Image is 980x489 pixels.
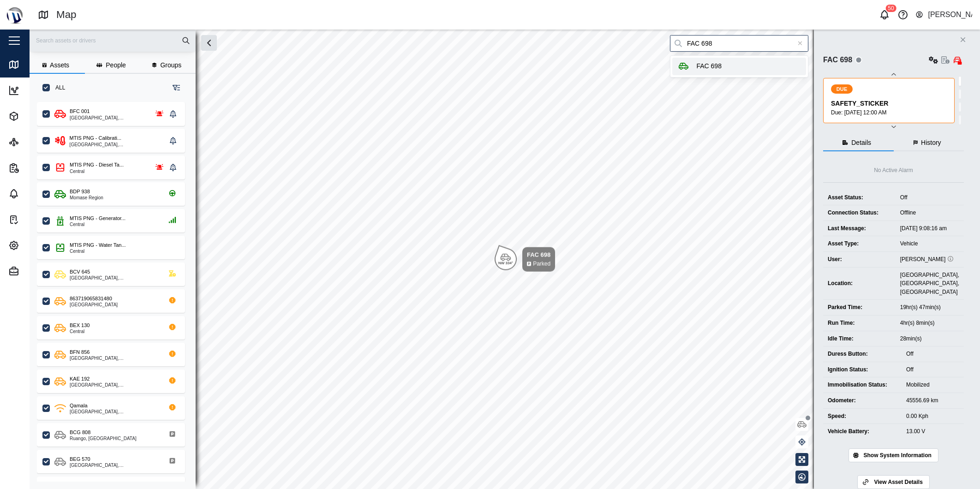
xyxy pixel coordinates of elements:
div: Sites [24,137,46,147]
div: Vehicle [900,239,959,248]
div: Ruango, [GEOGRAPHIC_DATA] [70,436,137,441]
input: Search by People, Asset, Geozone or Place [670,35,808,52]
div: Mobilized [906,381,959,389]
div: BFC 001 [70,107,90,115]
div: Settings [24,240,55,250]
div: MTIS PNG - Generator... [70,215,125,222]
div: 45556.69 km [906,396,959,405]
div: BFN 856 [70,348,90,356]
div: Qamala [70,402,88,410]
div: BCG 808 [70,429,90,436]
div: Vehicle Battery: [828,427,897,436]
div: Map marker [495,247,555,272]
div: FAC 698 [696,61,721,72]
div: [GEOGRAPHIC_DATA], [GEOGRAPHIC_DATA] [70,463,158,468]
div: [GEOGRAPHIC_DATA], [GEOGRAPHIC_DATA] [70,410,158,414]
div: Central [70,222,125,227]
div: Off [900,193,959,202]
label: ALL [50,84,65,91]
img: Main Logo [5,5,25,25]
div: Offline [900,209,959,217]
div: Map [56,7,77,23]
button: [PERSON_NAME] [915,8,973,21]
div: Map [24,60,44,70]
div: Dashboard [24,85,63,95]
div: FAC 698 [527,250,550,260]
div: 28min(s) [900,334,959,343]
span: Show System Information [863,449,931,462]
div: 863719065831480 [70,295,112,303]
div: grid [37,99,195,482]
div: Off [906,350,959,358]
div: Speed: [828,412,897,421]
div: MTIS PNG - Diesel Ta... [70,161,124,169]
canvas: Map [30,30,980,489]
div: [GEOGRAPHIC_DATA], [GEOGRAPHIC_DATA] [70,116,145,120]
div: Duress Button: [828,350,897,358]
div: Asset Status: [828,193,891,202]
span: Details [851,139,871,146]
div: 4hr(s) 8min(s) [900,319,959,328]
div: Idle Time: [828,334,891,343]
div: BEG 570 [70,455,90,463]
div: [GEOGRAPHIC_DATA], [GEOGRAPHIC_DATA] [70,356,158,361]
div: FAC 698 [823,54,852,66]
span: DUE [837,85,848,93]
div: [PERSON_NAME] [900,255,959,264]
div: [GEOGRAPHIC_DATA], [GEOGRAPHIC_DATA] [70,276,158,280]
div: Run Time: [828,319,891,328]
div: SAFETY_STICKER [831,99,949,109]
div: Tasks [24,215,48,225]
div: Parked Time: [828,303,891,312]
div: Due: [DATE] 12:00 AM [831,108,949,117]
div: [GEOGRAPHIC_DATA], [GEOGRAPHIC_DATA], [GEOGRAPHIC_DATA] [900,271,959,297]
span: Assets [50,62,69,68]
span: Groups [160,62,181,68]
div: Assets [24,111,51,121]
div: Connection Status: [828,209,891,217]
div: 50 [885,5,896,12]
div: Alarms [24,189,52,199]
div: 19hr(s) 47min(s) [900,303,959,312]
div: Reports [24,163,54,173]
div: Odometer: [828,396,897,405]
div: Central [70,329,90,334]
div: [GEOGRAPHIC_DATA], [GEOGRAPHIC_DATA] [70,143,167,147]
span: View Asset Details [874,476,922,489]
div: MTIS PNG - Calibrati... [70,134,121,142]
div: KAE 192 [70,375,90,383]
div: [GEOGRAPHIC_DATA] [70,303,118,307]
div: Parked [533,260,550,268]
div: Ignition Status: [828,365,897,374]
div: Central [70,169,124,174]
div: [DATE] 9:08:16 am [900,224,959,233]
div: BCV 645 [70,268,90,276]
a: View Asset Details [857,475,930,489]
div: 0.00 Kph [906,412,959,421]
input: Search assets or drivers [35,34,190,48]
div: User: [828,255,891,264]
button: Show System Information [849,448,938,462]
span: People [106,62,126,68]
div: [PERSON_NAME] [928,9,972,21]
div: Location: [828,279,891,288]
div: BDP 938 [70,188,90,196]
div: Last Message: [828,224,891,233]
div: Admin [24,266,50,276]
div: No Active Alarm [874,166,913,175]
span: History [921,139,941,146]
div: Asset Type: [828,239,891,248]
div: 13.00 V [906,427,959,436]
div: Off [906,365,959,374]
div: BEX 130 [70,322,90,329]
div: Central [70,249,126,254]
div: NW 334° [498,262,513,265]
div: Immobilisation Status: [828,381,897,389]
div: [GEOGRAPHIC_DATA], [GEOGRAPHIC_DATA] [70,383,158,388]
div: MTIS PNG - Water Tan... [70,241,126,249]
div: Momase Region [70,196,103,200]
